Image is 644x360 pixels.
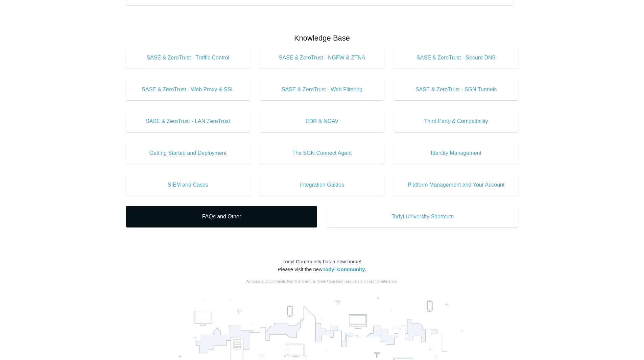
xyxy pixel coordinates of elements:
[337,213,508,221] span: Todyl University Shortcuts
[404,181,508,189] span: Platform Management and Your Account
[126,32,518,44] h2: Knowledge Base
[126,279,518,284] div: All posts and comments from the previous forum have been securely archived for reference.
[327,206,518,227] a: Todyl University Shortcuts
[260,47,384,69] a: SASE & ZeroTrust - NGFW & ZTNA
[404,86,508,94] span: SASE & ZeroTrust - SGN Tunnels
[260,174,384,196] a: Integration Guides
[260,111,384,132] a: EDR & NGAV
[270,181,374,189] span: Integration Guides
[126,142,250,164] a: Getting Started and Deployment
[260,79,384,100] a: SASE & ZeroTrust - Web Filtering
[126,79,250,100] a: SASE & ZeroTrust - Web Proxy & SSL
[136,54,240,62] span: SASE & ZeroTrust - Traffic Control
[404,149,508,157] span: Identity Management
[270,54,374,62] span: SASE & ZeroTrust - NGFW & ZTNA
[404,54,508,62] span: SASE & ZeroTrust - Secure DNS
[270,86,374,94] span: SASE & ZeroTrust - Web Filtering
[126,47,250,69] a: SASE & ZeroTrust - Traffic Control
[394,142,518,164] a: Identity Management
[126,174,250,196] a: SIEM and Cases
[404,117,508,125] span: Third Party & Compatibility
[136,213,307,221] span: FAQs and Other
[126,258,518,273] div: Todyl Community has a new home! Please visit the new .
[323,266,365,272] a: Todyl Community
[394,111,518,132] a: Third Party & Compatibility
[394,174,518,196] a: Platform Management and Your Account
[394,47,518,69] a: SASE & ZeroTrust - Secure DNS
[394,79,518,100] a: SASE & ZeroTrust - SGN Tunnels
[136,181,240,189] span: SIEM and Cases
[136,117,240,125] span: SASE & ZeroTrust - LAN ZeroTrust
[260,142,384,164] a: The SGN Connect Agent
[270,149,374,157] span: The SGN Connect Agent
[136,149,240,157] span: Getting Started and Deployment
[270,117,374,125] span: EDR & NGAV
[126,111,250,132] a: SASE & ZeroTrust - LAN ZeroTrust
[136,86,240,94] span: SASE & ZeroTrust - Web Proxy & SSL
[126,206,317,227] a: FAQs and Other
